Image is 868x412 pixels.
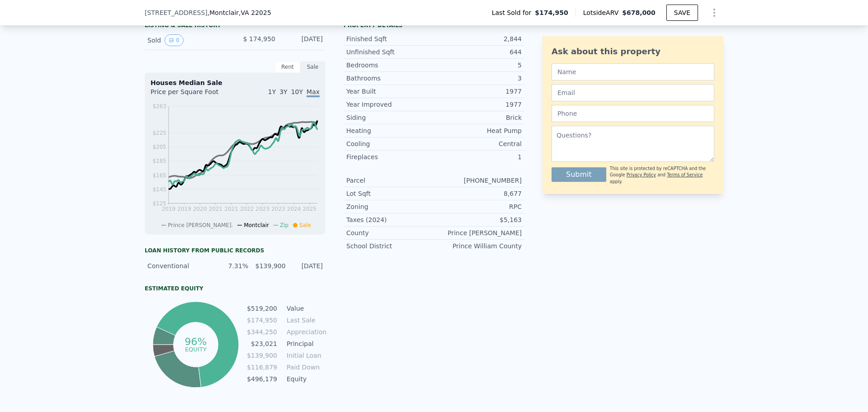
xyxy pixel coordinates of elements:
div: Zoning [346,202,434,211]
div: Central [434,139,522,148]
div: Siding [346,113,434,122]
tspan: $145 [152,186,166,193]
div: 1 [434,152,522,161]
div: 1977 [434,87,522,96]
div: Bathrooms [346,74,434,83]
div: [PHONE_NUMBER] [434,176,522,185]
div: Bedrooms [346,61,434,70]
button: View historical data [165,34,184,46]
div: Houses Median Sale [151,78,320,87]
div: School District [346,242,434,251]
div: $139,900 [254,261,285,270]
span: , Montclair [208,8,271,17]
div: 7.31% [217,261,248,270]
span: Max [307,88,320,97]
div: 3 [434,74,522,83]
tspan: 2020 [193,206,207,212]
tspan: 2025 [302,206,316,212]
input: Email [552,84,714,101]
tspan: 96% [184,336,207,347]
div: Heating [346,126,434,135]
div: Sold [147,34,228,46]
span: Zip [280,222,288,228]
span: Prince [PERSON_NAME]. [168,222,233,228]
button: Submit [552,167,606,182]
div: Sale [300,61,325,73]
tspan: 2021 [224,206,238,212]
span: Last Sold for [492,8,535,17]
td: Initial Loan [285,350,325,360]
div: County [346,228,434,237]
span: 3Y [279,88,287,95]
tspan: $205 [152,144,166,150]
a: Terms of Service [667,172,703,177]
td: Last Sale [285,315,325,325]
div: RPC [434,202,522,211]
tspan: 2019 [162,206,176,212]
tspan: $125 [152,200,166,207]
div: Parcel [346,176,434,185]
td: $23,021 [246,339,278,349]
input: Name [552,63,714,81]
span: $678,000 [622,9,656,16]
div: Ask about this property [552,45,714,58]
span: 10Y [291,88,303,95]
div: Lot Sqft [346,189,434,198]
div: Conventional [147,261,211,270]
div: $5,163 [434,215,522,224]
tspan: equity [185,346,207,352]
div: Brick [434,113,522,122]
div: 2,844 [434,34,522,43]
tspan: 2022 [240,206,254,212]
div: Taxes (2024) [346,215,434,224]
div: Loan history from public records [145,247,325,254]
div: Finished Sqft [346,34,434,43]
span: Lotside ARV [583,8,622,17]
tspan: 2023 [271,206,285,212]
div: Year Improved [346,100,434,109]
td: $139,900 [246,350,278,360]
span: [STREET_ADDRESS] [145,8,208,17]
div: Rent [275,61,300,73]
tspan: 2024 [287,206,301,212]
a: Privacy Policy [627,172,656,177]
tspan: $225 [152,130,166,136]
td: $344,250 [246,327,278,337]
div: This site is protected by reCAPTCHA and the Google and apply. [610,166,714,185]
tspan: $263 [152,103,166,109]
tspan: $165 [152,172,166,179]
td: $116,879 [246,362,278,372]
div: 8,677 [434,189,522,198]
td: Paid Down [285,362,325,372]
tspan: 2019 [177,206,191,212]
div: Unfinished Sqft [346,47,434,57]
td: Value [285,303,325,313]
div: Fireplaces [346,152,434,161]
div: [DATE] [283,34,323,46]
span: 1Y [268,88,276,95]
div: Heat Pump [434,126,522,135]
div: LISTING & SALE HISTORY [145,22,325,31]
button: Show Options [705,4,723,22]
td: Principal [285,339,325,349]
tspan: 2023 [256,206,270,212]
div: 644 [434,47,522,57]
tspan: $185 [152,158,166,164]
div: 5 [434,61,522,70]
span: $ 174,950 [243,35,275,43]
div: [DATE] [291,261,323,270]
div: Prince [PERSON_NAME] [434,228,522,237]
div: Estimated Equity [145,285,325,292]
span: , VA 22025 [239,9,271,16]
span: Montclair [244,222,269,228]
div: Price per Square Foot [151,87,235,102]
tspan: 2021 [209,206,223,212]
span: Sale [299,222,311,228]
td: Appreciation [285,327,325,337]
div: 1977 [434,100,522,109]
div: Cooling [346,139,434,148]
input: Phone [552,105,714,122]
div: Prince William County [434,242,522,251]
span: $174,950 [535,8,568,17]
td: $519,200 [246,303,278,313]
